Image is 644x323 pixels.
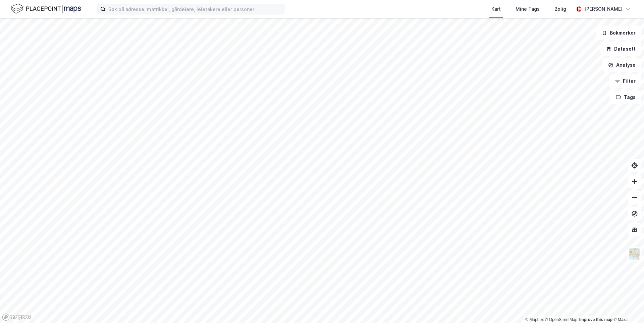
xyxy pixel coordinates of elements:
div: Kontrollprogram for chat [610,291,644,323]
div: Kart [491,5,501,13]
div: Bolig [554,5,566,13]
input: Søk på adresse, matrikkel, gårdeiere, leietakere eller personer [106,4,285,14]
div: Mine Tags [516,5,540,13]
img: logo.f888ab2527a4732fd821a326f86c7f29.svg [11,3,81,15]
iframe: Chat Widget [610,291,644,323]
div: [PERSON_NAME] [584,5,623,13]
